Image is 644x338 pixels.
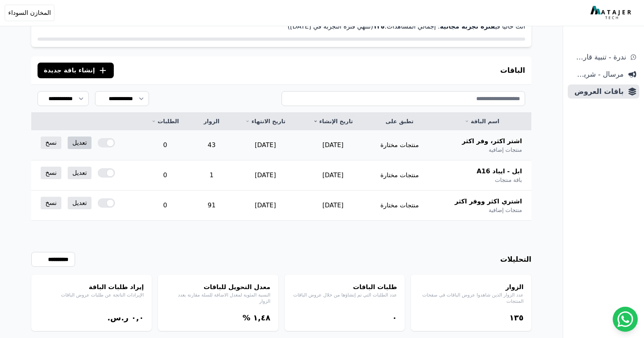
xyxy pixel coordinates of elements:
bdi: ١,٤٨ [253,313,270,322]
span: منتجات إضافية [489,206,522,214]
span: مرسال - شريط دعاية [571,69,624,80]
td: منتجات مختارة [367,130,432,160]
a: نسخ [41,167,61,179]
span: % [242,313,250,322]
td: منتجات مختارة [367,191,432,221]
td: 0 [138,130,192,160]
button: المخازن السوداء [5,5,54,21]
span: ابل - ايباد A16 [477,167,522,176]
span: منتجات إضافية [489,146,522,154]
td: [DATE] [231,130,299,160]
a: تاريخ الانتهاء [241,117,290,125]
h4: إيراد طلبات الباقة [39,282,144,292]
th: تطبق على [367,113,432,130]
p: الإيرادات الناتجة عن طلبات عروض الباقات [39,292,144,298]
td: [DATE] [231,160,299,191]
td: [DATE] [231,191,299,221]
a: تعديل [68,197,91,209]
h4: الزوار [419,282,524,292]
div: ١۳٥ [419,312,524,323]
img: MatajerTech Logo [590,6,633,20]
a: تعديل [68,167,91,179]
td: [DATE] [299,191,366,221]
span: إنشاء باقة جديدة [44,66,95,75]
span: اشتر اكثر، وفر اكثر [462,137,522,146]
span: ندرة - تنبية قارب علي النفاذ [571,52,626,63]
a: الطلبات [148,117,182,125]
bdi: ۰,۰ [131,313,144,322]
strong: ١۳٥ [373,23,384,30]
span: اشتري اكثر ووفر اكثر [455,197,522,206]
p: عدد الزوار الذين شاهدوا عروض الباقات في صفحات المنتجات [419,292,524,304]
button: إنشاء باقة جديدة [38,63,114,78]
a: نسخ [41,137,61,149]
td: [DATE] [299,160,366,191]
span: باقة منتجات [495,176,522,184]
h3: الباقات [500,65,525,76]
td: 0 [138,160,192,191]
h4: طلبات الباقات [292,282,397,292]
p: النسبة المئوية لمعدل الاضافة للسلة مقارنة بعدد الزوار [166,292,271,304]
span: باقات العروض [571,86,624,97]
strong: فترة تجربة مجانية [440,23,495,30]
td: 91 [192,191,231,221]
a: تعديل [68,137,91,149]
h3: التحليلات [500,254,531,265]
p: عدد الطلبات التي تم إنشاؤها من خلال عروض الباقات [292,292,397,298]
span: المخازن السوداء [8,8,51,18]
div: ۰ [292,312,397,323]
h4: معدل التحويل للباقات [166,282,271,292]
p: أنت حاليا في . إجمالي المشاهدات: (تنتهي فترة التجربة في [DATE]) [38,22,525,31]
td: 0 [138,191,192,221]
span: ر.س. [107,313,128,322]
td: 43 [192,130,231,160]
th: الزوار [192,113,231,130]
a: تاريخ الإنشاء [309,117,357,125]
a: اسم الباقة [442,117,522,125]
td: منتجات مختارة [367,160,432,191]
a: نسخ [41,197,61,209]
td: 1 [192,160,231,191]
td: [DATE] [299,130,366,160]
